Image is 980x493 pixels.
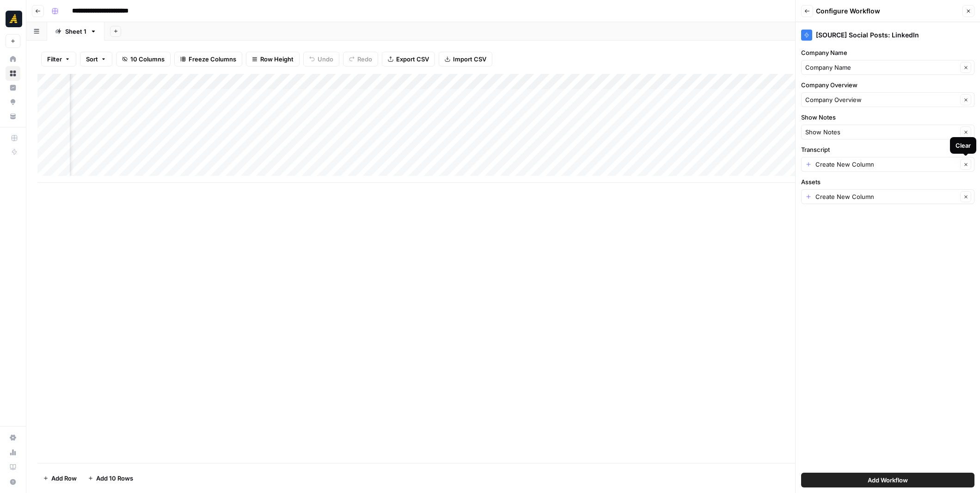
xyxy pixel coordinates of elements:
span: 10 Columns [130,54,165,64]
span: Add 10 Rows [96,474,133,483]
button: Add Row [37,471,82,486]
input: Create New Column [815,192,957,201]
button: Export CSV [382,52,435,66]
label: Transcript [801,145,974,154]
a: Learning Hub [6,460,20,475]
img: Marketers in Demand Logo [6,11,22,27]
div: Sheet 1 [65,27,86,36]
span: Filter [47,54,62,64]
a: Sheet 1 [47,22,104,41]
button: Undo [303,52,339,66]
div: Clear [955,141,971,150]
label: Assets [801,177,974,186]
span: Export CSV [396,54,429,64]
button: Filter [41,52,76,66]
a: Settings [6,430,20,445]
label: Company Name [801,48,974,57]
a: Home [6,52,20,66]
span: Freeze Columns [189,54,236,64]
button: Add Workflow [801,473,974,487]
button: Add 10 Rows [82,471,139,486]
label: Show Notes [801,113,974,122]
input: Company Overview [805,95,957,104]
button: Sort [80,52,112,66]
a: Insights [6,80,20,95]
button: Freeze Columns [174,52,242,66]
button: Help + Support [6,475,20,489]
span: Undo [318,54,333,64]
button: Import CSV [439,52,492,66]
span: Row Height [260,54,294,64]
input: Show Notes [805,127,957,137]
span: Import CSV [453,54,486,64]
span: Add Workflow [868,475,908,485]
button: Row Height [246,52,300,66]
a: Usage [6,445,20,460]
a: Opportunities [6,95,20,109]
input: Create New Column [815,160,957,169]
span: Add Row [51,474,77,483]
input: Company Name [805,63,957,72]
div: [SOURCE] Social Posts: LinkedIn [801,30,974,41]
span: Redo [357,54,372,64]
span: Sort [86,54,98,64]
button: Redo [343,52,378,66]
a: Browse [6,66,20,81]
label: Company Overview [801,80,974,90]
button: 10 Columns [116,52,171,66]
a: Your Data [6,109,20,124]
button: Workspace: Marketers in Demand [6,7,20,30]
